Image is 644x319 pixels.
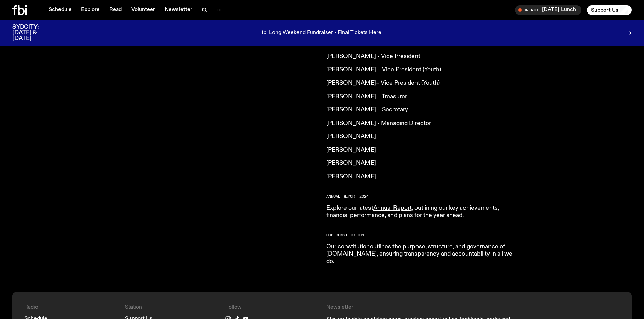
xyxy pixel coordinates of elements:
p: [PERSON_NAME] [326,147,521,154]
h3: SYDCITY: [DATE] & [DATE] [12,24,55,42]
span: Support Us [591,7,618,13]
p: [PERSON_NAME] [326,160,521,167]
h2: Our Constitution [326,233,521,237]
p: Explore our latest , outlining our key achievements, financial performance, and plans for the yea... [326,205,521,219]
p: [PERSON_NAME]– Vice President (Youth) [326,80,521,87]
h4: Follow [225,304,318,311]
a: Read [105,5,126,15]
p: [PERSON_NAME] – Treasurer [326,93,521,101]
p: [PERSON_NAME] [326,133,521,140]
a: Our constitution [326,244,370,250]
p: [PERSON_NAME] – Secretary [326,106,521,114]
p: outlines the purpose, structure, and governance of [DOMAIN_NAME], ensuring transparency and accou... [326,243,521,265]
p: [PERSON_NAME] [326,173,521,181]
p: [PERSON_NAME] - Managing Director [326,120,521,127]
a: Volunteer [127,5,159,15]
a: Annual Report [373,205,412,211]
a: Explore [77,5,104,15]
h4: Radio [24,304,117,311]
p: fbi Long Weekend Fundraiser - Final Tickets Here! [262,30,383,36]
a: Schedule [45,5,76,15]
button: On Air[DATE] Lunch [515,5,581,15]
p: [PERSON_NAME] - Vice President [326,53,521,60]
a: Newsletter [161,5,196,15]
button: Support Us [587,5,632,15]
h4: Newsletter [326,304,519,311]
h4: Station [125,304,218,311]
h2: Annual report 2024 [326,195,521,198]
p: [PERSON_NAME] – Vice President (Youth) [326,66,521,74]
